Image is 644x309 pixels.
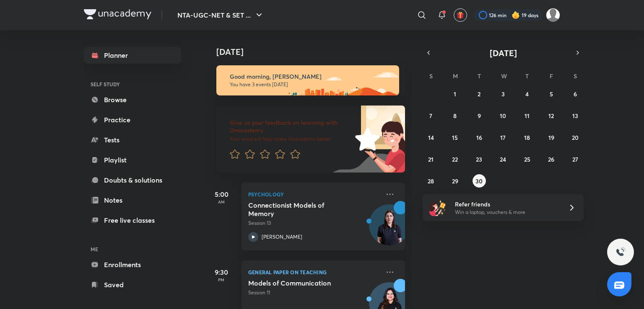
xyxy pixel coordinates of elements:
[230,136,352,142] p: Your word will help make Unacademy better
[572,134,579,142] abbr: September 20, 2025
[496,131,510,144] button: September 17, 2025
[548,155,554,163] abbr: September 26, 2025
[548,134,554,142] abbr: September 19, 2025
[550,72,553,80] abbr: Friday
[248,189,380,199] p: Psychology
[248,289,380,296] p: Session 11
[525,90,529,98] abbr: September 4, 2025
[525,112,530,120] abbr: September 11, 2025
[230,119,352,134] h6: Give us your feedback on learning with Unacademy
[520,87,534,100] button: September 4, 2025
[84,77,181,91] h6: SELF STUDY
[369,209,410,249] img: Avatar
[205,199,238,204] p: AM
[248,219,380,227] p: Session 13
[572,155,578,163] abbr: September 27, 2025
[248,279,353,287] h5: Models of Communication
[448,87,462,100] button: September 1, 2025
[205,189,238,199] h5: 5:00
[569,109,582,122] button: September 13, 2025
[476,134,482,142] abbr: September 16, 2025
[84,256,181,273] a: Enrollments
[500,112,506,120] abbr: September 10, 2025
[615,247,626,257] img: ttu
[478,90,480,98] abbr: September 2, 2025
[216,47,413,57] h4: [DATE]
[453,72,458,80] abbr: Monday
[569,87,582,100] button: September 6, 2025
[84,91,181,108] a: Browse
[453,112,457,120] abbr: September 8, 2025
[572,112,578,120] abbr: September 13, 2025
[545,152,558,166] button: September 26, 2025
[455,200,558,209] h6: Refer friends
[429,199,446,216] img: referral
[428,177,434,185] abbr: September 28, 2025
[500,155,506,163] abbr: September 24, 2025
[205,277,238,282] p: PM
[525,72,529,80] abbr: Thursday
[473,87,486,100] button: September 2, 2025
[84,9,151,21] a: Company Logo
[434,47,572,59] button: [DATE]
[473,131,486,144] button: September 16, 2025
[84,9,151,19] img: Company Logo
[512,11,520,19] img: streak
[569,131,582,144] button: September 20, 2025
[454,8,467,22] button: avatar
[248,201,353,218] h5: Connectionist Models of Memory
[501,72,507,80] abbr: Wednesday
[84,242,181,256] h6: ME
[172,7,269,23] button: NTA-UGC-NET & SET ...
[84,131,181,148] a: Tests
[473,152,486,166] button: September 23, 2025
[448,131,462,144] button: September 15, 2025
[520,152,534,166] button: September 25, 2025
[424,174,438,188] button: September 28, 2025
[216,65,399,95] img: morning
[262,233,302,241] p: [PERSON_NAME]
[452,134,458,142] abbr: September 15, 2025
[424,152,438,166] button: September 21, 2025
[230,73,392,80] h6: Good morning, [PERSON_NAME]
[248,267,380,277] p: General Paper on Teaching
[550,90,553,98] abbr: September 5, 2025
[545,109,558,122] button: September 12, 2025
[500,134,506,142] abbr: September 17, 2025
[574,90,577,98] abbr: September 6, 2025
[524,134,530,142] abbr: September 18, 2025
[452,177,458,185] abbr: September 29, 2025
[569,152,582,166] button: September 27, 2025
[546,8,560,22] img: Atia khan
[473,109,486,122] button: September 9, 2025
[548,112,554,120] abbr: September 12, 2025
[496,109,510,122] button: September 10, 2025
[520,131,534,144] button: September 18, 2025
[448,152,462,166] button: September 22, 2025
[545,87,558,100] button: September 5, 2025
[496,87,510,100] button: September 3, 2025
[429,112,432,120] abbr: September 7, 2025
[490,47,517,59] span: [DATE]
[84,152,181,168] a: Playlist
[574,72,577,80] abbr: Saturday
[478,112,481,120] abbr: September 9, 2025
[520,109,534,122] button: September 11, 2025
[424,131,438,144] button: September 14, 2025
[84,47,181,64] a: Planner
[429,72,433,80] abbr: Sunday
[84,172,181,188] a: Doubts & solutions
[501,90,505,98] abbr: September 3, 2025
[454,90,456,98] abbr: September 1, 2025
[496,152,510,166] button: September 24, 2025
[448,109,462,122] button: September 8, 2025
[524,155,530,163] abbr: September 25, 2025
[327,106,405,173] img: feedback_image
[424,109,438,122] button: September 7, 2025
[448,174,462,188] button: September 29, 2025
[428,134,434,142] abbr: September 14, 2025
[452,155,458,163] abbr: September 22, 2025
[84,192,181,209] a: Notes
[84,212,181,229] a: Free live classes
[478,72,481,80] abbr: Tuesday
